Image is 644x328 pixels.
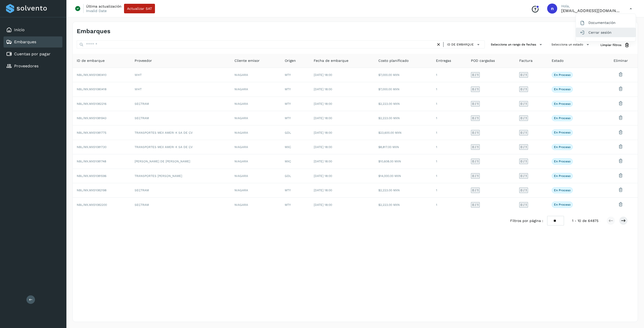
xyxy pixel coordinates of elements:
a: Embarques [14,39,36,44]
a: Proveedores [14,64,38,68]
a: Cuentas por pagar [14,52,51,56]
div: Inicio [4,24,62,35]
div: Proveedores [4,61,62,72]
div: Cerrar sesión [576,28,636,37]
div: Embarques [4,36,62,48]
div: Cuentas por pagar [4,49,62,60]
div: Documentación [576,18,636,27]
a: Inicio [14,27,25,32]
